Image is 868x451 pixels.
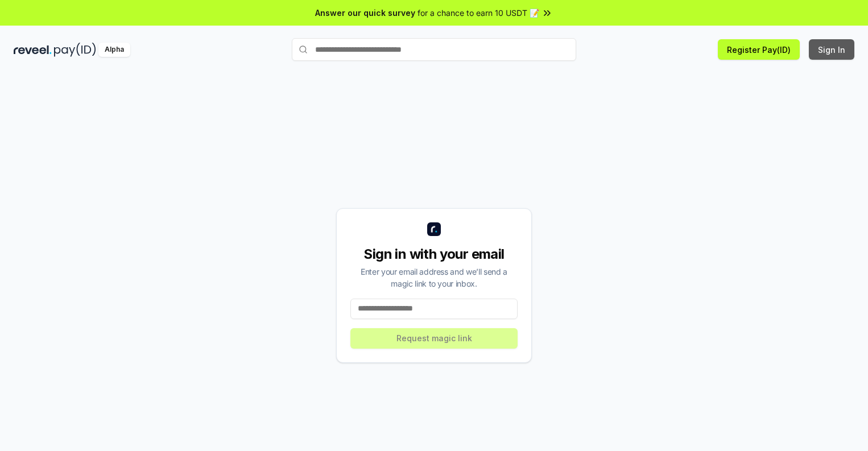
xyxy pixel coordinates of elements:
[427,222,441,236] img: logo_small
[718,39,800,60] button: Register Pay(ID)
[350,245,518,263] div: Sign in with your email
[809,39,854,60] button: Sign In
[315,7,415,19] span: Answer our quick survey
[98,43,130,57] div: Alpha
[14,43,52,57] img: reveel_dark
[350,266,518,289] div: Enter your email address and we’ll send a magic link to your inbox.
[54,43,96,57] img: pay_id
[418,7,539,19] span: for a chance to earn 10 USDT 📝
